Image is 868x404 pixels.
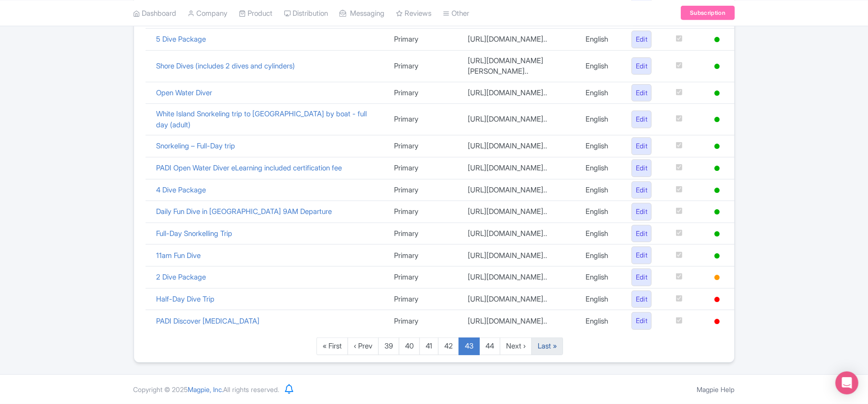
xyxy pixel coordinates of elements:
[631,225,652,243] a: Edit
[461,157,578,179] td: [URL][DOMAIN_NAME]..
[461,179,578,201] td: [URL][DOMAIN_NAME]..
[578,135,624,157] td: English
[631,137,652,155] a: Edit
[157,251,201,260] a: 11am Fun Dive
[578,288,624,310] td: English
[578,223,624,245] td: English
[387,223,461,245] td: Primary
[578,28,624,50] td: English
[387,201,461,223] td: Primary
[631,203,652,221] a: Edit
[157,207,332,216] a: Daily Fun Dive in [GEOGRAPHIC_DATA] 9AM Departure
[157,185,206,194] a: 4 Dive Package
[578,267,624,289] td: English
[461,310,578,332] td: [URL][DOMAIN_NAME]..
[681,6,734,20] a: Subscription
[461,245,578,267] td: [URL][DOMAIN_NAME]..
[461,104,578,135] td: [URL][DOMAIN_NAME]..
[461,28,578,50] td: [URL][DOMAIN_NAME]..
[157,141,236,150] a: Snorkeling – Full-Day trip
[387,104,461,135] td: Primary
[128,384,285,394] div: Copyright © 2025 All rights reserved.
[348,337,379,355] a: ‹ Prev
[631,57,652,75] a: Edit
[399,337,420,355] a: 40
[500,337,532,355] a: Next ›
[631,111,652,128] a: Edit
[461,135,578,157] td: [URL][DOMAIN_NAME]..
[157,272,206,281] a: 2 Dive Package
[387,267,461,289] td: Primary
[316,337,348,355] a: « First
[387,82,461,104] td: Primary
[578,50,624,82] td: English
[461,50,578,82] td: [URL][DOMAIN_NAME][PERSON_NAME]..
[578,179,624,201] td: English
[835,371,858,394] div: Open Intercom Messenger
[387,135,461,157] td: Primary
[697,385,735,393] a: Magpie Help
[188,385,224,393] span: Magpie, Inc.
[438,337,459,355] a: 42
[531,337,563,355] a: Last »
[578,201,624,223] td: English
[461,223,578,245] td: [URL][DOMAIN_NAME]..
[461,82,578,104] td: [URL][DOMAIN_NAME]..
[631,181,652,199] a: Edit
[631,31,652,48] a: Edit
[387,157,461,179] td: Primary
[459,337,480,355] a: 43
[631,291,652,308] a: Edit
[578,104,624,135] td: English
[387,288,461,310] td: Primary
[157,61,295,70] a: Shore Dives (includes 2 dives and cylinders)
[419,337,439,355] a: 41
[387,28,461,50] td: Primary
[157,34,206,44] a: 5 Dive Package
[157,163,342,172] a: PADI Open Water Diver eLearning included certification fee
[578,82,624,104] td: English
[461,201,578,223] td: [URL][DOMAIN_NAME]..
[631,84,652,102] a: Edit
[578,157,624,179] td: English
[631,312,652,330] a: Edit
[461,267,578,289] td: [URL][DOMAIN_NAME]..
[378,337,399,355] a: 39
[387,50,461,82] td: Primary
[479,337,500,355] a: 44
[578,310,624,332] td: English
[387,179,461,201] td: Primary
[578,245,624,267] td: English
[631,269,652,286] a: Edit
[157,316,260,325] a: PADI Discover [MEDICAL_DATA]
[157,229,233,238] a: Full-Day Snorkelling Trip
[387,310,461,332] td: Primary
[631,159,652,177] a: Edit
[157,294,215,303] a: Half-Day Dive Trip
[461,288,578,310] td: [URL][DOMAIN_NAME]..
[387,245,461,267] td: Primary
[631,247,652,264] a: Edit
[157,88,213,97] a: Open Water Diver
[157,109,367,129] a: White Island Snorkeling trip to [GEOGRAPHIC_DATA] by boat - full day (adult)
